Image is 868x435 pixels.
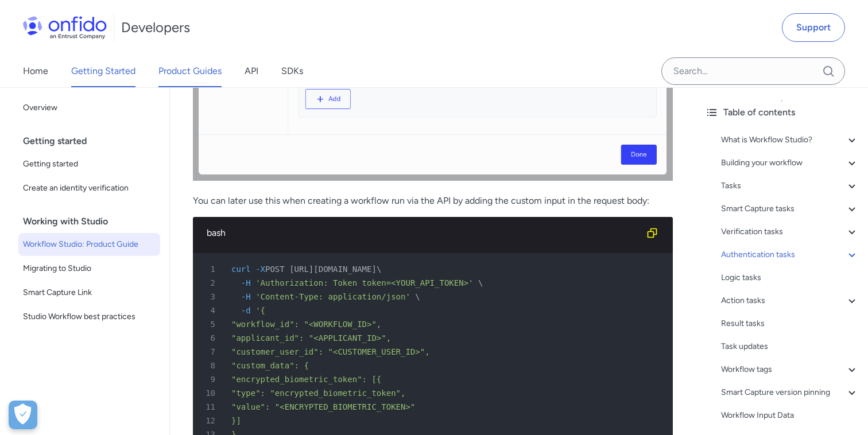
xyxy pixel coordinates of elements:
span: Overview [23,101,156,115]
a: Smart Capture version pinning [721,386,859,399]
a: Home [23,55,48,87]
span: \ [478,278,483,288]
img: Onfido Logo [23,16,107,39]
span: 7 [197,345,223,359]
span: 11 [197,400,223,414]
a: Logic tasks [721,271,859,285]
div: Table of contents [705,106,859,119]
span: "custom_data": { [231,361,309,370]
span: 6 [197,331,223,345]
span: -X [255,265,265,274]
div: Getting started [23,130,165,153]
a: Create an identity verification [18,177,160,200]
button: Copy code snippet button [641,222,664,244]
a: API [245,55,258,87]
span: "applicant_id": "<APPLICANT_ID>", [231,333,391,343]
span: "encrypted_biometric_token": [{ [231,375,381,384]
span: 8 [197,359,223,372]
span: 10 [197,386,223,400]
p: You can later use this when creating a workflow run via the API by adding the custom input in the... [193,194,673,208]
span: POST [URL][DOMAIN_NAME] [265,265,377,274]
span: "type": "encrypted_biometric_token", [231,389,405,398]
span: "workflow_id": "<WORKFLOW_ID>", [231,320,381,329]
span: 'Authorization: Token token=<YOUR_API_TOKEN>' [255,278,473,288]
span: }] [231,416,241,425]
a: Result tasks [721,317,859,331]
span: -d [241,306,251,315]
a: SDKs [281,55,303,87]
a: Tasks [721,179,859,193]
a: Getting started [18,153,160,176]
span: 3 [197,290,223,304]
a: Product Guides [158,55,222,87]
span: 12 [197,414,223,428]
span: Smart Capture Link [23,286,156,300]
span: 9 [197,372,223,386]
a: Authentication tasks [721,248,859,262]
span: '{ [255,306,265,315]
a: Action tasks [721,294,859,308]
a: Workflow Studio: Product Guide [18,233,160,256]
span: 5 [197,317,223,331]
span: 1 [197,262,223,276]
a: Support [782,13,845,42]
span: \ [415,292,420,301]
span: Migrating to Studio [23,262,156,275]
h1: Developers [121,18,190,37]
a: Migrating to Studio [18,257,160,280]
a: Task updates [721,340,859,354]
input: Onfido search input field [661,57,845,85]
a: Smart Capture Link [18,281,160,304]
span: 2 [197,276,223,290]
span: 4 [197,304,223,317]
button: Open Preferences [9,401,37,429]
a: Smart Capture tasks [721,202,859,216]
span: curl [231,265,251,274]
span: "customer_user_id": "<CUSTOMER_USER_ID>", [231,347,430,356]
div: bash [207,226,641,240]
span: 'Content-Type: application/json' [255,292,410,301]
span: Studio Workflow best practices [23,310,156,324]
a: Verification tasks [721,225,859,239]
span: Create an identity verification [23,181,156,195]
a: Workflow Input Data [721,409,859,422]
span: Workflow Studio: Product Guide [23,238,156,251]
span: -H [241,278,251,288]
a: What is Workflow Studio? [721,133,859,147]
span: "value": "<ENCRYPTED_BIOMETRIC_TOKEN>" [231,402,415,411]
a: Workflow tags [721,363,859,376]
span: -H [241,292,251,301]
span: \ [377,265,381,274]
div: Working with Studio [23,210,165,233]
a: Getting Started [71,55,135,87]
div: Cookie Preferences [9,401,37,429]
a: Studio Workflow best practices [18,305,160,328]
a: Building your workflow [721,156,859,170]
span: Getting started [23,157,156,171]
a: Overview [18,96,160,119]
